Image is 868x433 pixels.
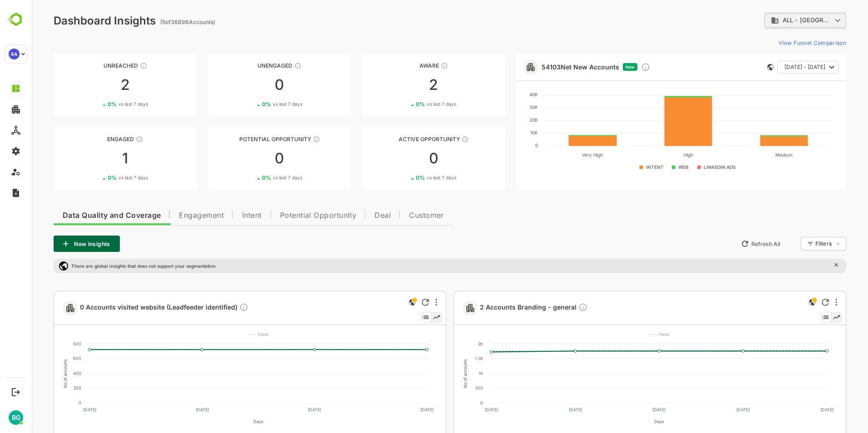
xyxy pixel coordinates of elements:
p: There are global insights that does not support your segmentation [39,263,184,269]
text: Medium [744,152,761,157]
div: More [804,299,805,306]
div: Filters [783,236,814,252]
a: 2 Accounts Branding - generalDescription not present [448,303,559,313]
div: 0 % [384,174,424,181]
div: Engaged [22,136,165,143]
text: [DATE] [537,407,550,412]
text: 20K [498,117,506,123]
span: Intent [210,212,230,219]
div: 2 [22,78,165,92]
a: UnreachedThese accounts have not been engaged with for a defined time period20%vs last 7 days [22,54,165,116]
text: 600 [41,356,49,361]
div: Dashboard Insights [22,14,124,27]
text: 500 [444,385,451,390]
text: ---- Trend [217,332,237,337]
span: New [594,64,603,69]
div: Refresh [790,299,797,306]
a: Potential OpportunityThese accounts are MQAs and can be passed on to Inside Sales00%vs last 7 days [176,127,320,190]
text: [DATE] [276,407,289,412]
div: Description not present [207,303,217,313]
text: 10K [498,130,506,135]
img: BambooboxLogoMark.f1c84d78b4c51b1a7b5f700c9845e183.svg [5,11,28,28]
text: [DATE] [621,407,634,412]
div: These accounts are MQAs and can be passed on to Inside Sales [281,136,288,143]
text: 40K [498,92,506,97]
text: [DATE] [789,407,802,412]
div: This card does not support filter and segments [735,64,742,70]
div: 0 [330,151,473,166]
text: [DATE] [389,407,402,412]
div: 0 [176,78,320,92]
text: 2K [446,341,451,346]
div: 0 % [76,101,116,108]
text: [DATE] [51,407,64,412]
div: Active Opportunity [330,136,473,143]
div: Unengaged [176,62,320,69]
span: 2 Accounts Branding - general [448,303,556,313]
span: Deal [343,212,359,219]
span: Engagement [147,212,192,219]
div: BG [9,410,23,425]
text: 0 [503,143,506,148]
div: This is a global insight. Segment selection is not applicable for this view [775,297,786,309]
text: [DATE] [164,407,177,412]
a: 0 Accounts visited website (Leadfeeder identified)Description not present [48,303,220,313]
span: Potential Opportunity [248,212,325,219]
text: High [652,152,661,158]
button: Logout [10,386,22,398]
span: vs last 7 days [241,174,271,181]
div: These accounts have not been engaged with for a defined time period [108,62,115,69]
span: [DATE] - [DATE] [753,61,794,73]
div: 0 [176,151,320,166]
text: 1.5K [443,356,451,361]
div: These accounts have open opportunities which might be at any of the Sales Stages [430,136,437,143]
text: Days [222,419,232,424]
text: 800 [41,341,49,346]
div: These accounts have just entered the buying cycle and need further nurturing [409,62,416,69]
text: Days [622,419,632,424]
button: New Insights [22,236,88,252]
a: EngagedThese accounts are warm, further nurturing would qualify them to MQAs10%vs last 7 days [22,127,165,190]
text: No of accounts [31,359,36,388]
span: Customer [377,212,412,219]
a: 54103Net New Accounts [510,63,587,71]
div: 1 [22,151,165,166]
div: Description not present [547,303,556,313]
div: 0 % [384,101,424,108]
div: More [404,299,405,306]
div: Filters [784,240,800,247]
button: Refresh All [705,236,753,251]
text: ---- Trend [618,332,637,337]
div: These accounts are warm, further nurturing would qualify them to MQAs [104,136,111,143]
div: Unreached [22,62,165,69]
text: 200 [42,385,49,390]
text: 400 [41,371,49,376]
text: 1K [447,371,451,376]
text: [DATE] [705,407,718,412]
div: 2 [330,78,473,92]
div: 0 % [230,101,271,108]
div: 9A [9,49,20,59]
div: Refresh [390,299,397,306]
ag: ( 5 of 36898 Accounts) [128,19,183,25]
text: 0 [47,400,49,405]
div: 0 % [76,174,116,181]
div: These accounts have not shown enough engagement and need nurturing [262,62,270,69]
text: Very High [550,152,571,158]
span: vs last 7 days [395,174,424,181]
span: vs last 7 days [395,101,424,108]
span: vs last 7 days [87,174,116,181]
button: [DATE] - [DATE] [745,61,807,74]
span: Data Quality and Coverage [31,212,129,219]
span: ALL - [GEOGRAPHIC_DATA] [751,17,800,24]
a: Active OpportunityThese accounts have open opportunities which might be at any of the Sales Stage... [330,127,473,190]
div: 0 % [230,174,271,181]
text: 30K [498,104,506,110]
span: vs last 7 days [87,101,116,108]
div: Discover new ICP-fit accounts showing engagement — via intent surges, anonymous website visits, L... [609,63,618,72]
text: [DATE] [453,407,466,412]
text: No of accounts [431,359,436,388]
div: Potential Opportunity [176,136,320,143]
div: This is a global insight. Segment selection is not applicable for this view [375,297,386,309]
